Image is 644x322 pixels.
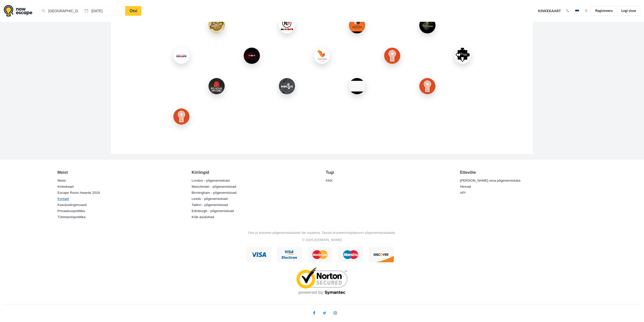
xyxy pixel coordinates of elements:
div: Ettevõte [460,169,587,176]
a: Tühistamispoliitika [57,214,86,221]
a: [PERSON_NAME] oma põgenemistuba [460,177,521,184]
a: API [460,189,466,196]
a: KKK [326,177,333,184]
a: Otsi [125,6,141,16]
strong: € [585,9,587,13]
a: Logi sisse [617,6,640,16]
a: Birmingham - põgenemistoad [192,189,237,196]
a: Tallinn - põgenemistoad [192,201,228,209]
a: Kasutustingimused [57,201,87,209]
a: Kinkekaart [57,183,74,190]
img: visa [246,247,272,263]
p: © 2025 [DOMAIN_NAME] [4,237,640,242]
a: London - põgenemistoad [192,177,230,184]
input: Koha või toa nimi [39,6,82,16]
a: Registreeru [591,6,617,16]
p: Otsi ja broneeri põgenemistubasid üle maailma. Tasuta broneerimisplatvorm põgenemistubadele. [4,230,640,235]
button: € [583,8,590,13]
a: Kõik asukohad [192,214,214,221]
div: Tugi [326,169,452,176]
img: maestro [338,247,363,263]
div: Kiirlingid [192,169,318,176]
a: Hinnad [460,183,471,190]
a: Privaatsuspoliitika [57,207,85,215]
a: Meist [57,177,66,184]
img: et.jpg [575,10,579,12]
img: discover [368,247,394,263]
input: Kuupäev [82,6,125,16]
a: Kontakt [57,195,69,202]
a: Manchester - põgenemistoad [192,183,236,190]
a: Kinkekaart [536,6,563,17]
div: Meist [57,169,184,176]
a: Leeds - põgenemistoad [192,195,227,202]
a: Escape Room Awards 2019 [57,189,100,196]
a: Edinburgh - põgenemistoad [192,207,234,215]
img: visa electron [277,247,302,263]
img: norton [297,263,347,298]
img: logo [4,5,32,17]
img: mastercard [307,247,333,263]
